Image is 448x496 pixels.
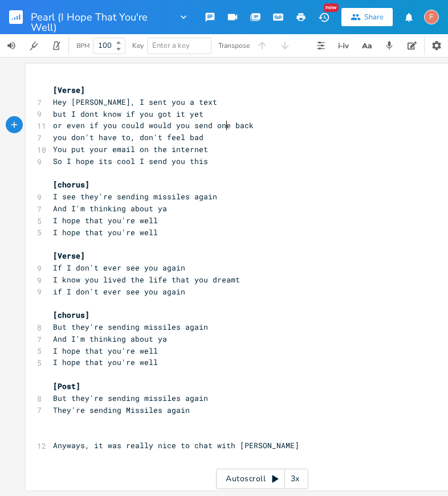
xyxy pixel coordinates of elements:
span: If I don't ever see you again [53,263,185,273]
span: I hope that you're well [53,346,158,356]
span: They're sending Missiles again [53,405,190,415]
span: Anyways, it was really nice to chat with [PERSON_NAME] [53,440,299,450]
div: Transpose [218,42,250,49]
span: [Verse] [53,85,85,95]
span: And I'm thinking about ya [53,334,167,344]
div: New [324,3,339,12]
span: you don't have to, don't feel bad [53,132,203,142]
span: [Post] [53,381,80,391]
div: Autoscroll [216,469,308,489]
span: but I dont know if you got it yet [53,109,203,119]
button: F [424,4,439,30]
span: or even if you could would you send one back [53,120,254,130]
span: I hope that you're well [53,357,158,367]
span: But they're sending missiles again [53,393,208,403]
span: You put your email on the internet [53,144,208,154]
span: I see they're sending missiles again [53,191,217,202]
div: fuzzyip [424,10,439,24]
span: if I don't ever see you again [53,286,185,297]
button: Share [341,8,393,26]
span: Hey [PERSON_NAME], I sent you a text [53,97,217,107]
span: So I hope its cool I send you this [53,156,208,166]
span: And I'm thinking about ya [53,203,167,214]
span: [chorus] [53,310,89,320]
span: I hope that you're well [53,215,158,226]
span: Pearl (I Hope That You're Well) [31,12,173,22]
div: 3x [285,469,306,489]
div: Share [364,12,384,22]
span: But they're sending missiles again [53,322,208,332]
span: I hope that you're well [53,227,158,237]
span: I know you lived the life that you dreamt [53,274,240,285]
span: [chorus] [53,179,89,190]
span: [Verse] [53,251,85,261]
div: Key [132,42,144,49]
span: Enter a key [152,40,190,51]
button: New [312,7,335,27]
div: BPM [76,43,89,49]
